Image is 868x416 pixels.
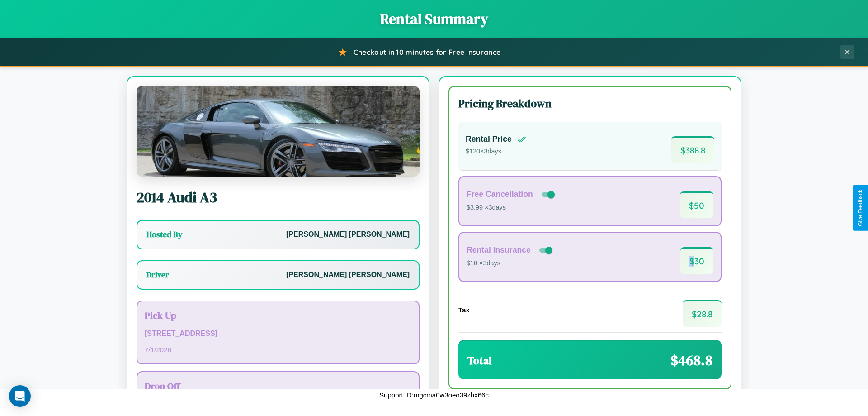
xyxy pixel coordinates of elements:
div: Open Intercom Messenger [9,385,31,407]
h3: Hosted By [146,229,182,240]
p: Support ID: mgcma0w3oeo39zhx66c [379,389,489,401]
span: $ 30 [680,247,713,274]
p: $10 × 3 days [467,258,554,269]
h3: Total [467,353,492,368]
span: $ 388.8 [671,136,714,163]
img: Audi A3 [137,86,420,177]
h3: Pricing Breakdown [458,96,722,111]
p: $ 120 × 3 days [466,146,526,158]
p: $3.99 × 3 days [467,202,557,214]
span: Checkout in 10 minutes for Free Insurance [354,48,500,57]
h4: Rental Insurance [467,245,531,255]
h2: 2014 Audi A3 [137,187,420,207]
h3: Drop Off [145,379,411,392]
h4: Free Cancellation [467,190,533,199]
h1: Rental Summary [9,9,859,29]
p: [PERSON_NAME] [PERSON_NAME] [286,268,410,282]
span: $ 468.8 [670,350,712,370]
div: Give Feedback [857,190,863,226]
h4: Tax [458,306,470,314]
span: $ 50 [680,191,713,218]
h4: Rental Price [466,134,512,144]
p: 7 / 1 / 2026 [145,344,411,356]
span: $ 28.8 [683,300,722,327]
h3: Driver [146,269,169,280]
p: [PERSON_NAME] [PERSON_NAME] [286,228,410,241]
h3: Pick Up [145,309,411,322]
p: [STREET_ADDRESS] [145,327,411,340]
